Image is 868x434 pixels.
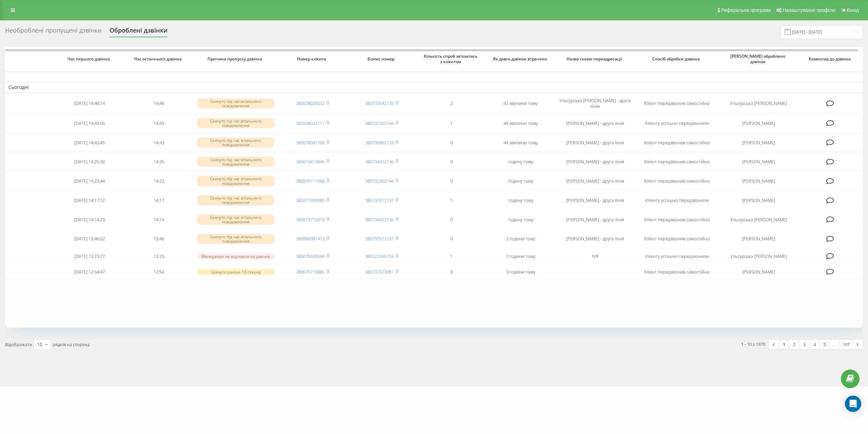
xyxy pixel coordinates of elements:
a: 380978661700 [296,139,324,146]
a: 380986081413 [296,235,324,242]
td: Клієнт передзвонив самостійно [635,230,719,248]
a: 380737012137 [365,235,394,242]
a: 380732362144 [365,178,394,184]
div: Скинуто під час вітального повідомлення [197,214,274,225]
td: 14:46 [124,94,194,113]
span: Коментар до дзвінка [805,56,856,62]
span: Спосіб обробки дзвінка [642,56,712,62]
td: [DATE] 14:17:12 [55,191,124,209]
td: [PERSON_NAME] [719,172,798,190]
a: 197 [840,340,852,349]
td: Клієнт передзвонив самостійно [635,134,719,152]
td: 1 [417,191,486,209]
div: Скинуто під час вітального повідомлення [197,195,274,205]
a: 380734422136 [365,216,394,223]
td: [DATE] 14:43:45 [55,134,124,152]
td: [PERSON_NAME] [719,134,798,152]
span: Причина пропуску дзвінка [201,56,271,62]
div: Скинуто раніше 10 секунд [197,269,274,275]
td: 14:43 [124,114,194,132]
a: 3 [799,340,809,349]
td: [PERSON_NAME] - друга лінія [555,172,635,190]
div: Open Intercom Messenger [845,396,861,412]
td: [PERSON_NAME] - друга лінія [555,153,635,171]
a: 380676111668 [296,178,324,184]
td: 13:46 [124,230,194,248]
div: 1 - 10 з 1970 [741,341,765,347]
td: [DATE] 14:14:23 [55,211,124,229]
div: … [830,340,840,349]
a: 380676715885 [296,269,324,275]
a: 4 [809,340,820,349]
td: 14:43 [124,134,194,152]
td: годину тому [486,172,556,190]
td: Клієнту успішно передзвонили [635,191,719,209]
td: 0 [417,134,486,152]
a: 380737373981 [365,269,394,275]
span: Номер клієнта [284,56,341,62]
td: годину тому [486,191,556,209]
a: 380737012137 [365,197,394,203]
td: Ульгурська [PERSON_NAME] [719,249,798,263]
td: 14:25 [124,153,194,171]
td: Клієнт передзвонив самостійно [635,94,719,113]
td: [PERSON_NAME] [719,191,798,209]
a: 380971990980 [296,197,324,203]
span: рядків на сторінці [53,341,90,347]
td: [PERSON_NAME] - друга лінія [555,114,635,132]
div: Оброблені дзвінки [110,27,167,37]
a: 380678025032 [296,100,324,106]
td: Клієнту успішно передзвонили [635,114,719,132]
td: [PERSON_NAME] - друга лінія [555,134,635,152]
div: Скинуто під час вітального повідомлення [197,234,274,244]
td: Ульгурська [PERSON_NAME] [719,211,798,229]
td: [PERSON_NAME] [719,153,798,171]
div: 10 [37,341,42,348]
span: Назва схеми переадресації [563,56,628,62]
td: Клієнт передзвонив самостійно [635,265,719,279]
td: Сьогодні [5,82,863,92]
a: 380734422136 [365,158,394,165]
td: 0 [417,265,486,279]
td: [PERSON_NAME] - друга лінія [555,191,635,209]
td: 2 [417,94,486,113]
a: 5 [820,340,830,349]
span: Бізнес номер [354,56,410,62]
td: 0 [417,211,486,229]
td: [DATE] 13:23:27 [55,249,124,263]
td: [DATE] 14:25:39 [55,153,124,171]
td: [PERSON_NAME] [719,114,798,132]
td: [PERSON_NAME] [719,230,798,248]
td: [PERSON_NAME] - друга лінія [555,230,635,248]
span: Відображати [5,341,32,347]
td: [DATE] 14:23:44 [55,172,124,190]
a: 380673410845 [296,158,324,165]
a: 1 [779,340,789,349]
div: Менеджери не відповіли на дзвінок [197,253,274,259]
td: 14:17 [124,191,194,209]
td: 2 години тому [486,230,556,248]
td: Клієнт передзвонив самостійно [635,153,719,171]
div: Скинуто під час вітального повідомлення [197,137,274,148]
a: 380733542135 [365,100,394,106]
td: Клієнт передзвонив самостійно [635,172,719,190]
a: 2 [789,340,799,349]
a: 380508032111 [296,120,324,126]
a: 380322295733 [365,253,394,259]
td: 0 [417,172,486,190]
div: Необроблені пропущені дзвінки [5,27,101,37]
td: Клієнт передзвонив самостійно [635,211,719,229]
td: Ульгурська [PERSON_NAME] - друга лінія [555,94,635,113]
td: IVR [555,249,635,263]
td: 3 години тому [486,265,556,279]
td: 44 хвилини тому [486,134,556,152]
a: 380732362144 [365,120,394,126]
td: 42 хвилини тому [486,94,556,113]
span: Час останнього дзвінка [131,56,187,62]
td: Клієнту успішно передзвонили [635,249,719,263]
td: [DATE] 13:46:02 [55,230,124,248]
td: [DATE] 14:46:14 [55,94,124,113]
div: Скинуто під час вітального повідомлення [197,118,274,128]
span: Як довго дзвінок втрачено [493,56,549,62]
td: 12:54 [124,265,194,279]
